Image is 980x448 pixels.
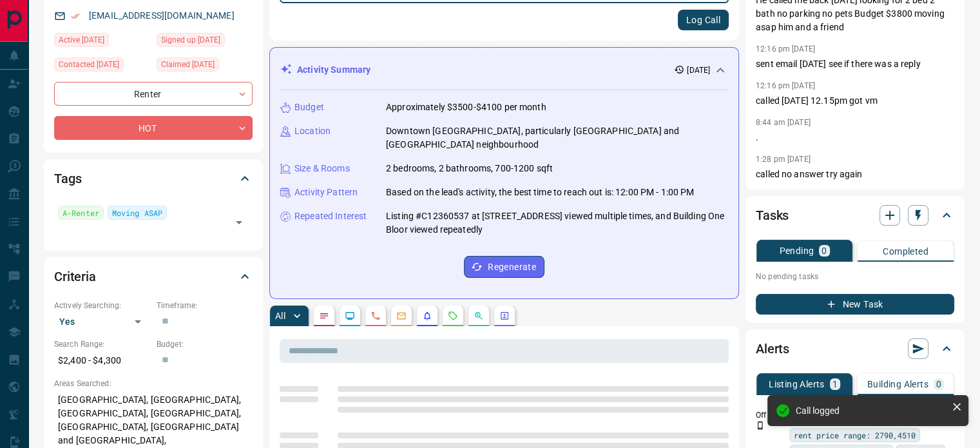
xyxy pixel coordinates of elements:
p: Repeated Interest [294,209,367,223]
p: Completed [883,247,928,256]
div: Yes [54,311,150,332]
p: Listing #C12360537 at [STREET_ADDRESS] viewed multiple times, and Building One Bloor viewed repea... [386,209,728,237]
p: 1 [832,380,838,389]
div: Thu Feb 23 2023 [157,33,253,51]
h2: Tasks [756,205,789,226]
p: All [275,311,285,320]
p: sent email [DATE] see if there was a reply [756,57,954,71]
p: Listing Alerts [769,380,825,389]
svg: Agent Actions [499,311,510,321]
p: Search Range: [54,338,150,350]
p: No pending tasks [756,267,954,286]
svg: Push Notification Only [756,421,765,430]
p: 12:16 pm [DATE] [756,81,815,90]
p: Budget [294,101,324,114]
div: Alerts [756,333,954,364]
svg: Requests [448,311,458,321]
p: Based on the lead's activity, the best time to reach out is: 12:00 PM - 1:00 PM [386,186,694,199]
h2: Tags [54,168,81,189]
p: Downtown [GEOGRAPHIC_DATA], particularly [GEOGRAPHIC_DATA] and [GEOGRAPHIC_DATA] neighbourhood [386,124,728,151]
p: 8:44 am [DATE] [756,118,811,127]
h2: Criteria [54,266,96,287]
p: . [756,131,954,144]
h2: Alerts [756,338,789,359]
div: Activity Summary[DATE] [280,58,728,82]
div: Renter [54,82,253,106]
svg: Listing Alerts [422,311,432,321]
p: Off [756,409,782,421]
p: Building Alerts [867,380,928,389]
p: $2,400 - $4,300 [54,350,150,371]
span: Contacted [DATE] [59,58,119,71]
span: Moving ASAP [112,206,162,219]
svg: Lead Browsing Activity [345,311,355,321]
p: Approximately $3500-$4100 per month [386,101,546,114]
p: [DATE] [687,64,710,76]
svg: Email Verified [71,12,80,21]
p: Location [294,124,331,138]
a: [EMAIL_ADDRESS][DOMAIN_NAME] [89,10,235,21]
div: Tue Sep 09 2025 [54,33,150,51]
svg: Calls [370,311,381,321]
p: Size & Rooms [294,162,350,175]
p: Activity Summary [297,63,370,77]
span: Claimed [DATE] [161,58,215,71]
p: Activity Pattern [294,186,358,199]
p: Pending [779,246,814,255]
div: HOT [54,116,253,140]
span: Signed up [DATE] [161,34,220,46]
button: New Task [756,294,954,315]
svg: Notes [319,311,329,321]
div: Tue Sep 09 2025 [54,57,150,75]
span: Active [DATE] [59,34,104,46]
p: 0 [936,380,941,389]
button: Regenerate [464,256,544,278]
button: Open [230,213,248,231]
p: Timeframe: [157,300,253,311]
p: 0 [821,246,827,255]
svg: Opportunities [474,311,484,321]
div: Tags [54,163,253,194]
button: Log Call [678,10,729,30]
p: called [DATE] 12.15pm got vm [756,94,954,108]
div: Call logged [796,405,946,416]
svg: Emails [396,311,407,321]
p: 1:28 pm [DATE] [756,155,811,164]
div: Criteria [54,261,253,292]
p: Actively Searching: [54,300,150,311]
span: A-Renter [62,206,99,219]
p: called no answer try again [756,168,954,181]
div: Tasks [756,200,954,231]
div: Mon Sep 01 2025 [157,57,253,75]
p: Budget: [157,338,253,350]
p: 2 bedrooms, 2 bathrooms, 700-1200 sqft [386,162,553,175]
p: Areas Searched: [54,378,253,389]
p: 12:16 pm [DATE] [756,44,815,54]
